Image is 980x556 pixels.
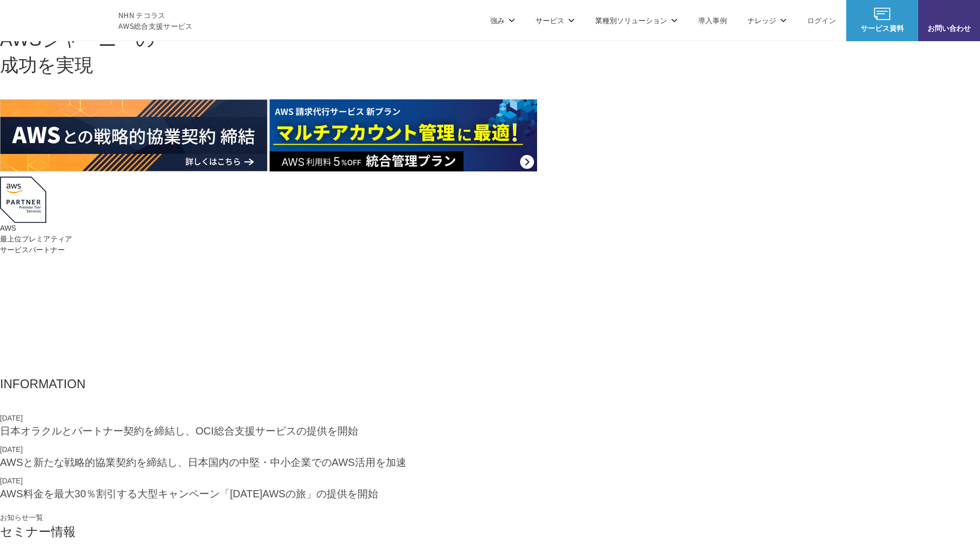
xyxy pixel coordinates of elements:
[807,15,836,26] a: ログイン
[15,8,193,32] a: AWS総合支援サービス C-Chorus NHN テコラスAWS総合支援サービス
[118,10,193,31] span: NHN テコラス AWS総合支援サービス
[941,8,957,20] img: お問い合わせ
[846,23,918,33] span: サービス資料
[15,8,103,32] img: AWS総合支援サービス C-Chorus
[747,15,787,26] p: ナレッジ
[874,8,890,20] img: AWS総合支援サービス C-Chorus サービス資料
[698,15,727,26] a: 導入事例
[536,15,575,26] p: サービス
[918,23,980,33] span: お問い合わせ
[270,99,537,171] img: AWS請求代行サービス 統合管理プラン
[490,15,515,26] p: 強み
[595,15,678,26] p: 業種別ソリューション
